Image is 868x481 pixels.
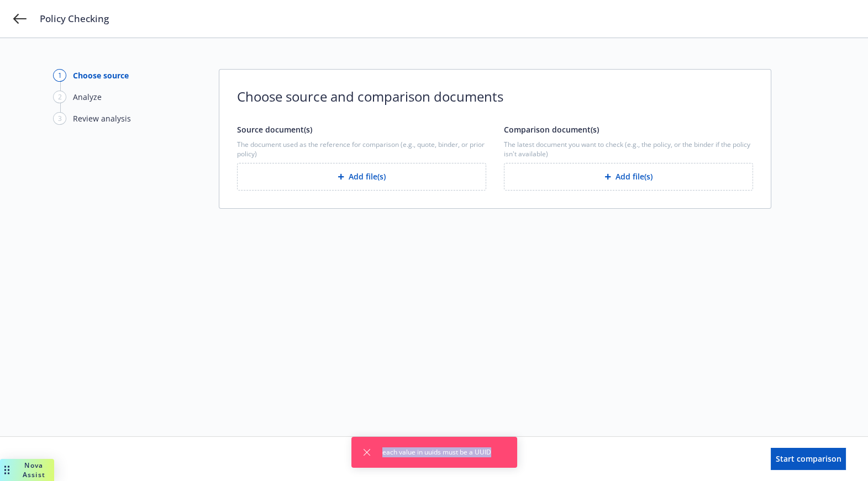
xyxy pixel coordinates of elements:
div: Review analysis [73,113,131,124]
span: Start comparison [776,453,841,464]
button: Add file(s) [237,163,486,191]
div: Analyze [73,91,102,103]
button: Start comparison [771,448,846,470]
div: 2 [53,91,66,103]
span: Policy Checking [40,12,109,25]
span: The latest document you want to check (e.g., the policy, or the binder if the policy isn't availa... [504,140,753,158]
button: Add file(s) [504,163,753,191]
span: Comparison document(s) [504,124,599,135]
div: Choose source [73,70,129,81]
span: Source document(s) [237,124,312,135]
span: The document used as the reference for comparison (e.g., quote, binder, or prior policy) [237,140,486,158]
span: each value in uuids must be a UUID [382,447,491,457]
span: Nova Assist [23,461,45,479]
div: 1 [53,69,66,82]
button: Dismiss notification [360,446,373,459]
div: 3 [53,112,66,125]
span: Choose source and comparison documents [237,87,753,106]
